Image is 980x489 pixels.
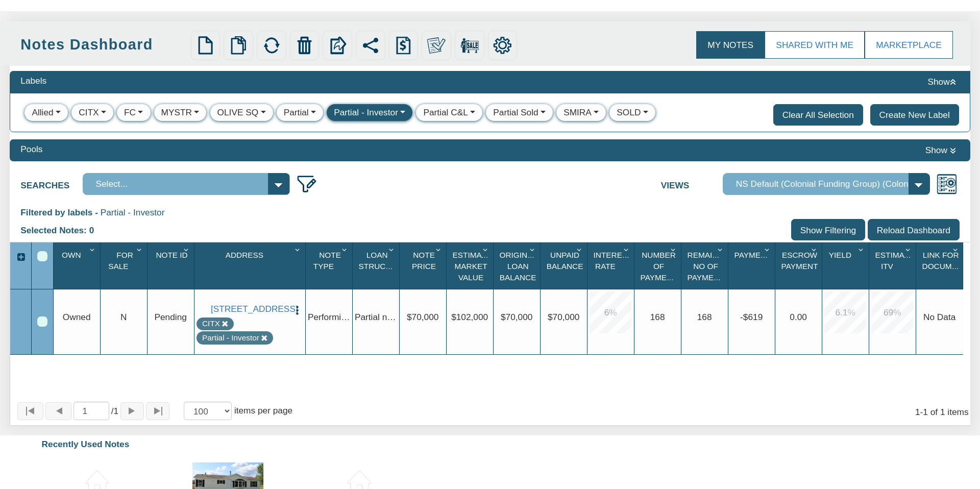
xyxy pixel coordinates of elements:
[871,246,915,285] div: Estimated Itv Sort None
[790,312,807,322] span: 0.00
[683,246,727,285] div: Remaining No Of Payments Sort None
[871,291,913,333] div: 69.0
[594,251,632,271] span: Interest Rate
[903,242,915,255] div: Column Menu
[762,242,774,255] div: Column Menu
[56,246,100,285] div: Own Sort None
[922,143,960,158] button: Show
[394,36,412,55] img: history.png
[234,405,292,415] span: items per page
[791,219,865,240] input: Show Filtering
[868,219,960,240] input: Reload Dashboard
[918,246,963,285] div: Sort None
[226,251,263,259] span: Address
[451,312,488,322] span: $102,000
[296,173,317,194] img: edit_filter_icon.png
[781,251,818,271] span: Escrow Payment
[73,402,109,420] input: Selected page
[134,242,146,255] div: Column Menu
[308,246,352,285] div: Note Type Sort None
[715,242,727,255] div: Column Menu
[308,312,351,322] span: Performing
[433,242,446,255] div: Column Menu
[590,246,633,285] div: Sort None
[423,106,468,119] div: Partial C&L
[386,242,399,255] div: Column Menu
[202,332,259,344] div: Note labeled as Partial - Investor
[156,251,187,259] span: Note Id
[124,106,136,119] div: FC
[111,405,118,418] span: 1
[829,251,851,259] span: Yield
[697,312,712,322] span: 168
[824,291,866,333] div: 6.1
[641,251,682,282] span: Number Of Payments
[402,246,446,285] div: Sort None
[361,36,380,55] img: share.svg
[79,106,99,119] div: CITX
[773,104,863,126] button: Clear All Selection
[120,312,127,322] span: N
[103,246,146,285] div: Sort None
[359,251,407,271] span: Loan Structure
[730,246,774,285] div: Sort None
[936,173,958,194] img: views.png
[32,106,53,119] div: Allied
[154,312,186,322] span: Pending
[292,304,303,316] button: Press to open the note menu
[453,251,497,282] span: Estimated Market Value
[20,219,102,242] div: Selected Notes: 0
[334,106,398,119] div: Partial - Investor
[563,106,592,119] div: SMIRA
[87,242,100,255] div: Column Menu
[355,246,399,285] div: Loan Structure Sort None
[636,246,680,285] div: Sort None
[202,318,220,329] div: Note labeled as CITX
[211,304,288,314] a: 11723 Us Highway 231, ROCKFORD, AL, 35136
[543,246,586,285] div: Unpaid Balance Sort None
[493,106,538,119] div: Partial Sold
[146,402,169,420] button: Page to last
[62,251,81,259] span: Own
[621,242,633,255] div: Column Menu
[427,36,446,55] img: make_own.png
[63,312,91,322] span: Owned
[197,246,305,285] div: Address Sort None
[460,36,479,55] img: for_sale.png
[229,36,248,55] img: copy.png
[284,106,309,119] div: Partial
[590,291,631,333] div: 6.0
[730,246,774,285] div: Payment(P&I) Sort None
[196,36,214,55] img: new.png
[636,246,680,285] div: Number Of Payments Sort None
[67,207,98,217] span: labels -
[37,316,47,327] div: Row 1, Row Selection Checkbox
[20,75,46,87] div: Labels
[875,251,920,271] span: Estimated Itv
[292,242,305,255] div: Column Menu
[496,246,540,285] div: Original Loan Balance Sort None
[10,251,31,264] div: Expand All
[217,106,259,119] div: OLIVE SQ
[924,75,959,89] button: Show
[824,246,868,285] div: Yield Sort None
[590,246,633,285] div: Interest Rate Sort None
[292,305,303,315] img: cell-menu.png
[355,246,399,285] div: Sort None
[308,246,352,285] div: Sort None
[181,242,193,255] div: Column Menu
[449,246,493,285] div: Estimated Market Value Sort None
[120,402,144,420] button: Page forward
[740,312,763,322] span: -$619
[496,246,540,285] div: Sort None
[923,312,955,322] span: No Data
[918,246,963,285] div: Link For Documents Sort None
[777,246,821,285] div: Sort None
[527,242,540,255] div: Column Menu
[37,251,47,261] div: Select All
[20,34,187,55] div: Notes Dashboard
[17,402,43,420] button: Page to first
[20,143,42,156] div: Pools
[13,433,967,456] div: Recently Used Notes
[108,251,133,271] span: For Sale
